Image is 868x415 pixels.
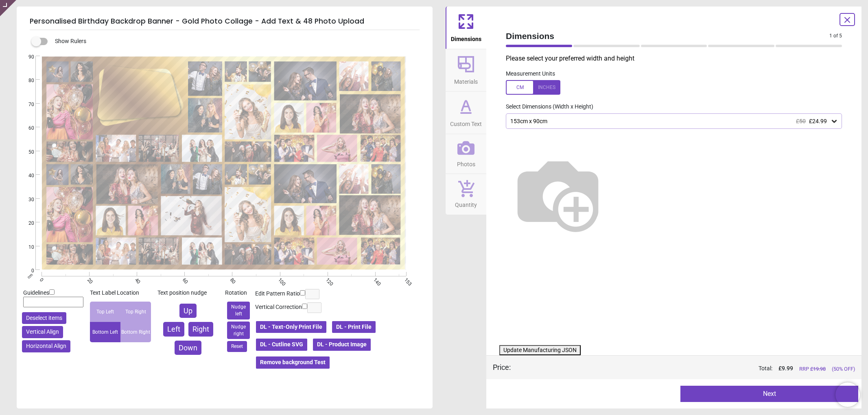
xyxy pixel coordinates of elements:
label: Edit Pattern Ratio [255,290,300,298]
button: Right [188,322,213,336]
div: Rotation [225,289,252,297]
span: Dimensions [506,30,829,42]
button: Update Manufacturing JSON [499,345,581,356]
div: Text Label Location [90,289,151,297]
iframe: Brevo live chat [835,382,860,407]
button: Nudge right [227,322,250,339]
div: Bottom Left [90,322,120,342]
button: Nudge left [227,302,250,319]
span: £ 19.98 [810,366,826,372]
div: Top Left [90,302,120,322]
div: 153cm x 90cm [509,118,830,125]
p: Please select your preferred width and height [506,54,848,63]
button: Reset [227,341,247,352]
span: Quantity [455,197,477,209]
span: £50 [796,118,806,124]
span: 1 of 5 [829,33,842,39]
div: Bottom Right [120,322,151,342]
span: £ [778,365,793,373]
label: Vertical Correction [255,303,302,311]
span: £24.99 [809,118,827,124]
button: Vertical Align [22,326,63,338]
span: RRP [799,365,826,373]
button: DL - Product Image [312,338,372,352]
label: Measurement Units [506,70,555,78]
button: DL - Text-Only Print File [255,320,327,334]
span: (50% OFF) [832,365,855,373]
button: Deselect items [22,312,66,324]
button: DL - Cutline SVG [255,338,308,352]
div: Text position nudge [157,289,219,297]
h5: Personalised Birthday Backdrop Banner - Gold Photo Collage - Add Text & 48 Photo Upload [30,13,420,30]
button: Up [179,304,197,318]
img: Helper for size comparison [506,142,610,246]
button: Custom Text [446,91,486,134]
span: Dimensions [451,31,481,43]
div: Show Rulers [36,37,433,46]
span: 90 [19,54,34,61]
button: Next [680,386,858,402]
button: Down [175,341,201,355]
button: Quantity [446,174,486,215]
button: Dimensions [446,7,486,49]
span: Custom Text [450,116,482,128]
div: Total: [523,365,855,373]
button: Photos [446,134,486,174]
span: Guidelines [23,289,49,296]
span: Photos [457,156,475,169]
button: Horizontal Align [22,340,70,352]
button: Remove background Test [255,356,330,369]
span: 9.99 [782,365,793,372]
span: Materials [454,74,478,86]
button: Materials [446,49,486,91]
button: DL - Print File [331,320,376,334]
div: Top Right [120,302,151,322]
label: Select Dimensions (Width x Height) [499,103,593,111]
div: Price : [493,362,511,372]
button: Left [163,322,184,336]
